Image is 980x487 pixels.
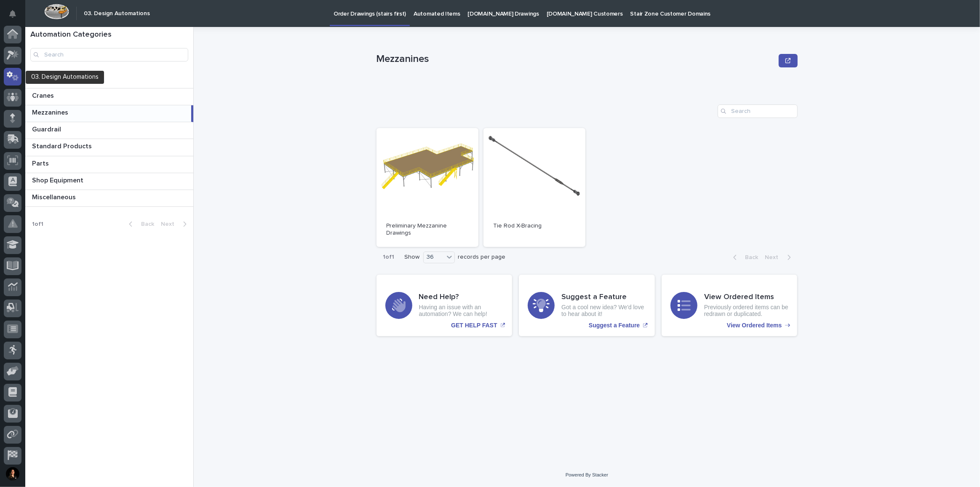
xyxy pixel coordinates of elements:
[32,124,63,134] p: Guardrail
[561,293,646,302] h3: Suggest a Feature
[740,254,758,260] span: Back
[158,220,193,228] button: Next
[589,322,640,329] p: Suggest a Feature
[25,122,193,139] a: GuardrailGuardrail
[25,214,50,235] p: 1 of 1
[419,304,504,318] p: Having an issue with an automation? We can help!
[377,247,401,268] p: 1 of 1
[44,4,69,19] img: Workspace Logo
[4,465,21,483] button: users-avatar
[483,128,585,247] a: Tie Rod X-Bracing
[405,254,420,261] p: Show
[762,254,798,261] button: Next
[662,275,798,336] a: View Ordered Items
[566,472,608,477] a: Powered By Stacker
[32,73,52,83] p: Stairs
[387,222,468,237] p: Preliminary Mezzanine Drawings
[32,141,93,150] p: Standard Products
[25,139,193,156] a: Standard ProductsStandard Products
[704,304,789,318] p: Previously ordered items can be redrawn or duplicated.
[32,158,51,168] p: Parts
[377,128,478,247] a: Preliminary Mezzanine Drawings
[161,221,179,227] span: Next
[419,293,504,302] h3: Need Help?
[32,192,77,201] p: Miscellaneous
[726,254,762,261] button: Back
[377,53,776,65] p: Mezzanines
[458,254,506,261] p: records per page
[25,190,193,207] a: MiscellaneousMiscellaneous
[25,156,193,173] a: PartsParts
[30,48,188,62] input: Search
[11,10,21,24] div: Notifications
[25,105,193,122] a: MezzaninesMezzanines
[704,293,789,302] h3: View Ordered Items
[32,90,56,100] p: Cranes
[25,173,193,190] a: Shop EquipmentShop Equipment
[765,254,784,260] span: Next
[4,5,21,23] button: Notifications
[424,253,444,262] div: 36
[727,322,782,329] p: View Ordered Items
[32,107,70,117] p: Mezzanines
[519,275,655,336] a: Suggest a Feature
[25,72,193,88] a: StairsStairs
[84,10,150,17] h2: 03. Design Automations
[136,221,154,227] span: Back
[561,304,646,318] p: Got a cool new idea? We'd love to hear about it!
[30,30,188,40] h1: Automation Categories
[718,104,798,118] input: Search
[377,275,513,336] a: GET HELP FAST
[494,222,575,230] p: Tie Rod X-Bracing
[122,220,158,228] button: Back
[451,322,497,329] p: GET HELP FAST
[32,175,85,185] p: Shop Equipment
[25,88,193,105] a: CranesCranes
